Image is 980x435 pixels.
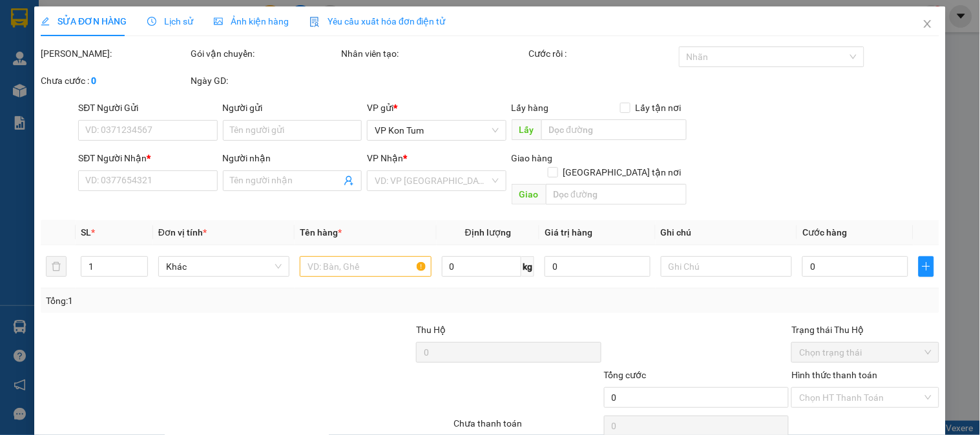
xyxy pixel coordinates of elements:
[166,257,282,276] span: Khác
[41,17,50,26] span: edit
[158,227,207,238] span: Đơn vị tính
[309,17,320,27] img: icon
[300,256,431,277] input: VD: Bàn, Ghế
[512,184,546,205] span: Giao
[416,325,446,335] span: Thu Hộ
[78,101,217,115] div: SĐT Người Gửi
[465,227,511,238] span: Định lượng
[661,256,792,277] input: Ghi Chú
[46,256,67,277] button: delete
[191,74,339,88] div: Ngày GD:
[799,343,931,362] span: Chọn trạng thái
[214,17,223,26] span: picture
[223,101,362,115] div: Người gửi
[910,6,946,43] button: Close
[223,151,362,165] div: Người nhận
[529,46,676,61] div: Cước rồi :
[512,153,553,163] span: Giao hàng
[300,227,342,238] span: Tên hàng
[367,101,506,115] div: VP gửi
[344,176,354,186] span: user-add
[631,101,687,115] span: Lấy tận nơi
[41,74,188,88] div: Chưa cước :
[512,119,541,140] span: Lấy
[147,17,156,26] span: clock-circle
[41,16,127,26] span: SỬA ĐƠN HÀNG
[341,46,526,61] div: Nhân viên tạo:
[545,227,592,238] span: Giá trị hàng
[791,370,877,380] label: Hình thức thanh toán
[91,76,96,86] b: 0
[546,184,687,205] input: Dọc đường
[512,103,549,113] span: Lấy hàng
[214,16,289,26] span: Ảnh kiện hàng
[78,151,217,165] div: SĐT Người Nhận
[41,46,188,61] div: [PERSON_NAME]:
[521,256,534,277] span: kg
[375,121,498,140] span: VP Kon Tum
[604,370,647,380] span: Tổng cước
[558,165,687,179] span: [GEOGRAPHIC_DATA] tận nơi
[791,323,939,337] div: Trạng thái Thu Hộ
[46,294,379,308] div: Tổng: 1
[309,16,446,26] span: Yêu cầu xuất hóa đơn điện tử
[656,220,797,245] th: Ghi chú
[81,227,91,238] span: SL
[367,153,403,163] span: VP Nhận
[191,46,339,61] div: Gói vận chuyển:
[923,19,933,29] span: close
[919,261,933,272] span: plus
[147,16,193,26] span: Lịch sử
[919,256,934,277] button: plus
[802,227,847,238] span: Cước hàng
[541,119,687,140] input: Dọc đường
